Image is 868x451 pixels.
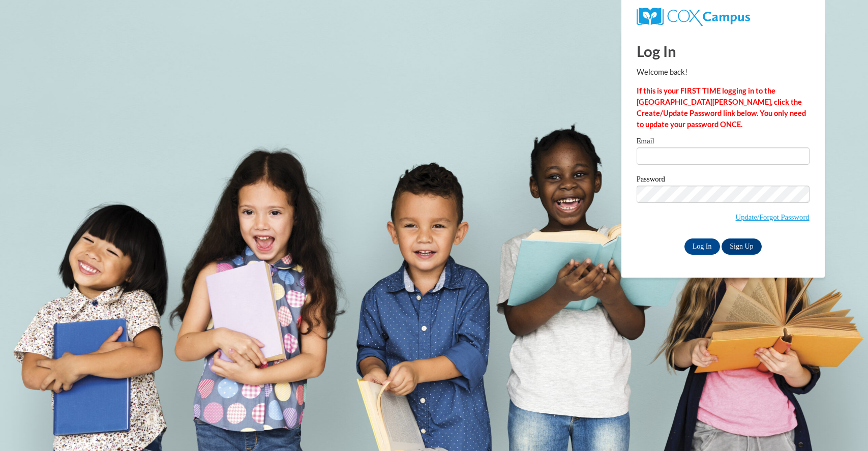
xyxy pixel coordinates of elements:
[637,175,810,186] label: Password
[637,41,810,62] h1: Log In
[637,137,810,147] label: Email
[637,86,806,129] strong: If this is your FIRST TIME logging in to the [GEOGRAPHIC_DATA][PERSON_NAME], click the Create/Upd...
[637,67,810,78] p: Welcome back!
[637,12,750,20] a: COX Campus
[736,213,810,221] a: Update/Forgot Password
[684,238,720,255] input: Log In
[722,238,761,255] a: Sign Up
[637,8,750,26] img: COX Campus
